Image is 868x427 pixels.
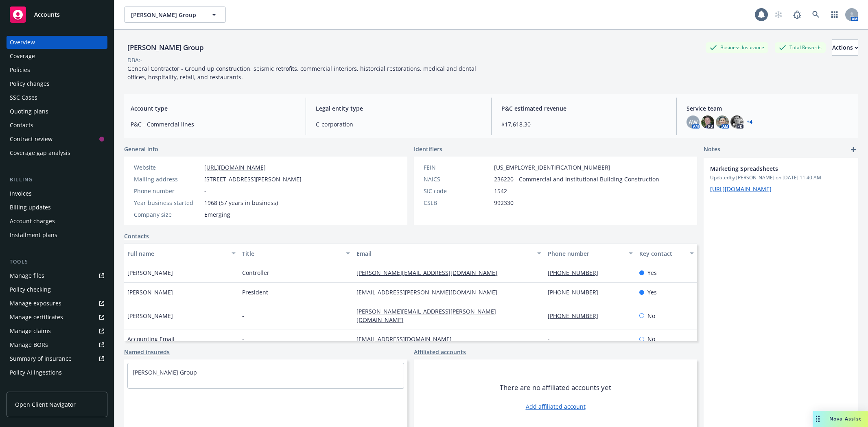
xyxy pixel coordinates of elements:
[494,187,507,195] span: 1542
[7,187,107,200] a: Invoices
[500,383,611,392] span: There are no affiliated accounts yet
[10,297,61,310] div: Manage exposures
[10,283,51,296] div: Policy checking
[15,400,76,409] span: Open Client Navigator
[813,411,823,427] div: Drag to move
[124,145,158,153] span: General info
[526,402,586,411] a: Add affiliated account
[10,269,44,282] div: Manage files
[316,120,481,129] span: C-corporation
[7,176,107,184] div: Billing
[689,118,697,126] span: AW
[7,258,107,266] div: Tools
[10,77,50,90] div: Policy changes
[848,145,858,155] a: add
[639,249,685,258] div: Key contact
[10,325,51,338] div: Manage claims
[494,198,514,207] span: 992330
[10,311,63,324] div: Manage certificates
[134,210,201,219] div: Company size
[127,288,173,296] span: [PERSON_NAME]
[134,198,201,207] div: Year business started
[34,11,60,18] span: Accounts
[10,352,72,365] div: Summary of insurance
[124,348,170,356] a: Named insureds
[789,7,805,23] a: Report a Bug
[424,175,491,183] div: NAICS
[548,335,556,343] a: -
[124,244,239,263] button: Full name
[501,120,667,129] span: $17,618.30
[10,105,48,118] div: Quoting plans
[10,229,57,242] div: Installment plans
[647,312,655,320] span: No
[808,7,824,23] a: Search
[647,288,657,296] span: Yes
[832,40,858,55] div: Actions
[706,42,768,52] div: Business Insurance
[7,366,107,379] a: Policy AI ingestions
[204,198,278,207] span: 1968 (57 years in business)
[7,297,107,310] span: Manage exposures
[353,244,544,263] button: Email
[494,163,610,172] span: [US_EMPLOYER_IDENTIFICATION_NUMBER]
[7,338,107,351] a: Manage BORs
[7,63,107,76] a: Policies
[701,115,714,129] img: photo
[127,65,478,81] span: General Contractor - Ground up construction, seismic retrofits, commercial interiors, historcial ...
[127,335,175,343] span: Accounting Email
[544,244,636,263] button: Phone number
[7,269,107,282] a: Manage files
[414,348,466,356] a: Affiliated accounts
[710,164,831,173] span: Marketing Spreadsheets
[7,91,107,104] a: SSC Cases
[242,335,244,343] span: -
[548,288,605,296] a: [PHONE_NUMBER]
[242,312,244,320] span: -
[204,187,206,195] span: -
[813,411,868,427] button: Nova Assist
[730,115,743,129] img: photo
[424,163,491,172] div: FEIN
[7,215,107,228] a: Account charges
[204,210,230,219] span: Emerging
[10,50,35,63] div: Coverage
[356,288,504,296] a: [EMAIL_ADDRESS][PERSON_NAME][DOMAIN_NAME]
[775,42,826,52] div: Total Rewards
[242,249,341,258] div: Title
[7,133,107,146] a: Contract review
[770,7,787,23] a: Start snowing
[10,366,62,379] div: Policy AI ingestions
[10,201,51,214] div: Billing updates
[7,229,107,242] a: Installment plans
[10,36,35,49] div: Overview
[704,145,720,155] span: Notes
[127,312,173,320] span: [PERSON_NAME]
[134,187,201,195] div: Phone number
[7,352,107,365] a: Summary of insurance
[316,104,481,113] span: Legal entity type
[10,63,30,76] div: Policies
[548,249,624,258] div: Phone number
[832,39,858,56] button: Actions
[134,175,201,183] div: Mailing address
[647,268,657,277] span: Yes
[826,7,843,23] a: Switch app
[10,133,52,146] div: Contract review
[494,175,659,183] span: 236220 - Commercial and Institutional Building Construction
[204,163,266,171] a: [URL][DOMAIN_NAME]
[127,268,173,277] span: [PERSON_NAME]
[131,120,296,129] span: P&C - Commercial lines
[124,42,207,53] div: [PERSON_NAME] Group
[356,249,532,258] div: Email
[134,163,201,172] div: Website
[356,307,496,324] a: [PERSON_NAME][EMAIL_ADDRESS][PERSON_NAME][DOMAIN_NAME]
[124,7,226,23] button: [PERSON_NAME] Group
[7,283,107,296] a: Policy checking
[204,175,302,183] span: [STREET_ADDRESS][PERSON_NAME]
[548,312,605,320] a: [PHONE_NUMBER]
[636,244,697,263] button: Key contact
[242,288,268,296] span: President
[424,187,491,195] div: SIC code
[7,311,107,324] a: Manage certificates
